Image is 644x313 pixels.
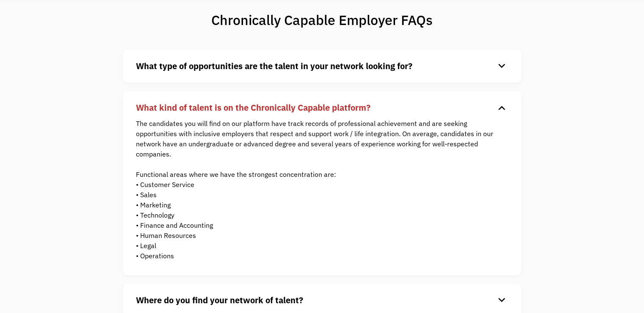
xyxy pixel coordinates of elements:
[136,60,412,72] strong: What type of opportunities are the talent in your network looking for?
[136,118,496,261] p: The candidates you will find on our platform have track records of professional achievement and a...
[173,11,471,28] h1: Chronically Capable Employer FAQs
[495,60,509,73] div: keyboard_arrow_down
[136,294,303,306] strong: Where do you find your network of talent?
[136,102,370,113] strong: What kind of talent is on the Chronically Capable platform?
[495,101,509,114] div: keyboard_arrow_down
[495,294,509,307] div: keyboard_arrow_down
